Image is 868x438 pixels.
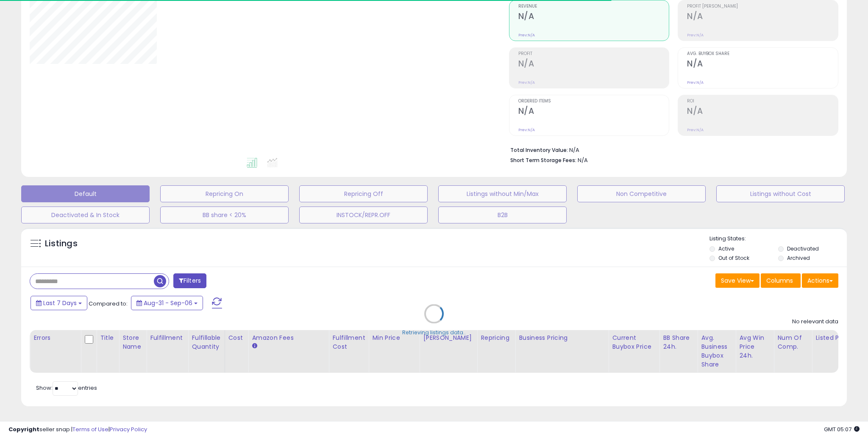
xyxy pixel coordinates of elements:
h2: N/A [518,11,669,23]
span: Profit [PERSON_NAME] [687,4,838,9]
button: Default [21,185,150,202]
button: INSTOCK/REPR.OFF [299,207,428,223]
h2: N/A [518,106,669,118]
small: Prev: N/A [687,33,704,38]
div: Retrieving listings data.. [402,328,466,336]
span: Revenue [518,4,669,9]
a: Privacy Policy [110,425,147,433]
a: Terms of Use [72,425,108,433]
button: Repricing Off [299,185,428,202]
h2: N/A [687,59,838,70]
button: Repricing On [160,185,289,202]
div: seller snap | | [8,426,147,434]
span: Avg. Buybox Share [687,52,838,56]
button: Non Competitive [577,185,706,202]
button: Deactivated & In Stock [21,207,150,223]
span: Ordered Items [518,99,669,104]
small: Prev: N/A [687,80,704,85]
span: Profit [518,52,669,56]
b: Total Inventory Value: [510,146,568,154]
small: Prev: N/A [518,80,535,85]
button: B2B [438,207,567,223]
button: BB share < 20% [160,207,289,223]
span: 2025-09-14 05:07 GMT [824,425,860,433]
span: N/A [578,156,588,164]
small: Prev: N/A [518,33,535,38]
h2: N/A [687,106,838,118]
button: Listings without Min/Max [438,185,567,202]
span: ROI [687,99,838,104]
b: Short Term Storage Fees: [510,157,576,164]
strong: Copyright [8,425,39,433]
small: Prev: N/A [687,127,704,132]
h2: N/A [518,59,669,70]
h2: N/A [687,11,838,23]
li: N/A [510,144,832,154]
small: Prev: N/A [518,127,535,132]
button: Listings without Cost [716,185,845,202]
